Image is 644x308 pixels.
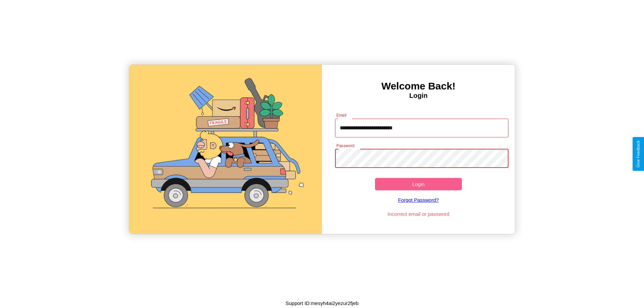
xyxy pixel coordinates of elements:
h4: Login [322,92,515,100]
label: Email [336,112,347,118]
button: Login [375,178,462,190]
img: gif [129,65,322,234]
label: Password [336,143,354,148]
a: Forgot Password? [332,190,505,209]
h3: Welcome Back! [322,80,515,92]
div: Give Feedback [636,140,641,168]
p: Support ID: mesyh4ai2yezur2fjeb [285,299,359,308]
p: Incorrect email or password [332,209,505,219]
